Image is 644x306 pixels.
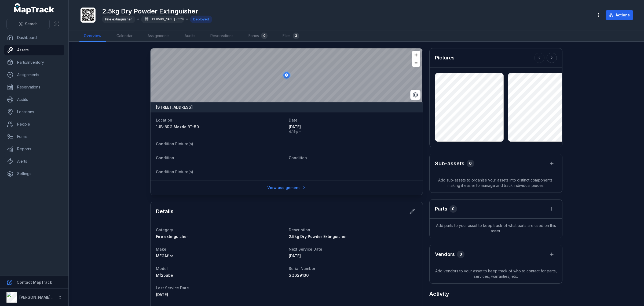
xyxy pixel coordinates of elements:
button: Zoom out [412,59,420,67]
a: Forms0 [244,30,272,42]
span: [DATE] [289,124,417,130]
div: 0 [261,33,268,39]
a: People [4,119,64,130]
a: Forms [4,131,64,142]
span: Serial Number [289,266,315,271]
span: Condition [289,155,307,160]
a: Locations [4,106,64,117]
a: Assignments [4,69,64,80]
a: Overview [79,30,106,42]
button: Zoom in [412,51,420,59]
strong: [STREET_ADDRESS] [156,105,193,110]
a: Alerts [4,156,64,167]
span: Location [156,118,172,122]
span: Search [25,21,38,27]
a: Dashboard [4,32,64,43]
div: Deployed [190,16,212,23]
div: 0 [449,205,457,213]
span: Last Service Date [156,286,189,290]
a: Audits [4,94,64,105]
span: Condition Picture(s) [156,141,193,146]
time: 11/1/2025, 12:00:00 AM [289,254,301,258]
div: 3 [293,33,299,39]
time: 5/1/2025, 12:00:00 AM [156,292,168,297]
h2: Sub-assets [435,160,464,167]
strong: Contact MapTrack [17,280,52,284]
span: Make [156,247,166,251]
time: 8/26/2025, 4:19:24 PM [289,124,417,134]
span: Date [289,118,298,122]
button: Switch to Satellite View [410,90,420,100]
span: 4:19 pm [289,130,417,134]
span: Description [289,227,310,232]
span: Condition Picture(s) [156,169,193,174]
span: Fire extinguisher [156,234,188,239]
span: Model [156,266,168,271]
a: Reservations [4,82,64,92]
a: View assignment [264,183,310,193]
h3: Pictures [435,54,455,62]
div: 0 [467,160,474,167]
span: Add parts to your asset to keep track of what parts are used on this asset. [430,219,562,238]
a: Parts/Inventory [4,57,64,68]
a: Settings [4,168,64,179]
h3: Vendors [435,251,455,258]
div: 0 [457,251,464,258]
span: Add sub-assets to organise your assets into distinct components, making it easier to manage and t... [430,173,562,193]
a: MapTrack [14,3,54,14]
span: Next Service Date [289,247,322,251]
a: Assignments [143,30,174,42]
span: Category [156,227,173,232]
a: 1UB-6RG Mazda BT-50 [156,124,284,130]
span: [DATE] [289,254,301,258]
span: MEGAfire [156,254,174,258]
span: Add vendors to your asset to keep track of who to contact for parts, services, warranties, etc. [430,264,562,283]
span: 1UB-6RG Mazda BT-50 [156,124,199,129]
span: SQ629130 [289,273,309,277]
span: Condition [156,155,174,160]
button: Actions [606,10,633,20]
h2: Details [156,208,174,215]
h3: Parts [435,205,447,213]
a: Reservations [206,30,238,42]
a: Calendar [112,30,137,42]
h2: Activity [429,290,449,298]
span: 2.5kg Dry Powder Extinguisher [289,234,347,239]
a: Reports [4,144,64,154]
a: Audits [180,30,200,42]
canvas: Map [151,48,422,102]
a: Assets [4,45,64,55]
a: Files3 [278,30,303,42]
strong: [PERSON_NAME] Air [19,295,57,300]
span: Fire extinguisher [105,17,132,21]
span: Mf25abe [156,273,173,277]
div: [PERSON_NAME]-2213 [141,16,184,23]
h1: 2.5kg Dry Powder Extinguisher [102,7,212,16]
span: [DATE] [156,292,168,297]
button: Search [6,19,50,29]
